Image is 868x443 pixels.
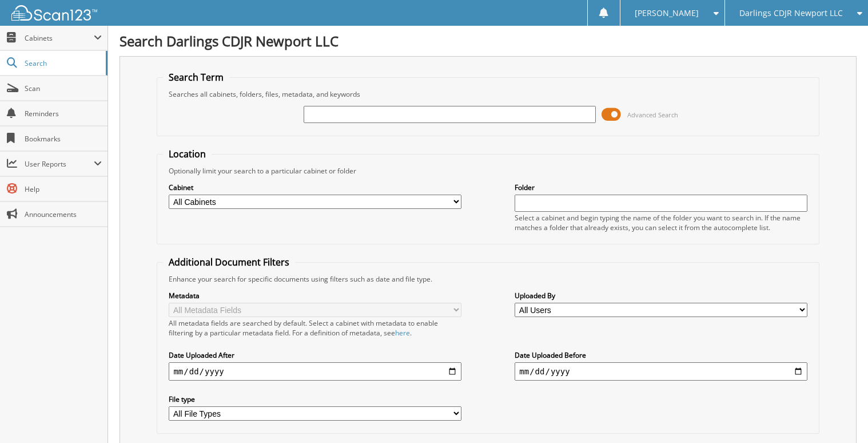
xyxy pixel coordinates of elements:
[635,10,699,17] span: [PERSON_NAME]
[515,291,807,300] label: Uploaded By
[515,183,807,192] label: Folder
[163,148,212,160] legend: Location
[515,350,807,360] label: Date Uploaded Before
[163,89,813,99] div: Searches all cabinets, folders, files, metadata, and keywords
[25,33,94,43] span: Cabinets
[163,71,229,84] legend: Search Term
[169,350,461,360] label: Date Uploaded After
[515,213,807,232] div: Select a cabinet and begin typing the name of the folder you want to search in. If the name match...
[25,134,102,144] span: Bookmarks
[169,394,461,404] label: File type
[25,209,102,219] span: Announcements
[25,109,102,118] span: Reminders
[169,362,461,381] input: start
[25,184,102,194] span: Help
[25,58,100,68] span: Search
[163,274,813,284] div: Enhance your search for specific documents using filters such as date and file type.
[25,84,102,93] span: Scan
[163,256,295,268] legend: Additional Document Filters
[739,10,843,17] span: Darlings CDJR Newport LLC
[120,31,857,50] h1: Search Darlings CDJR Newport LLC
[395,328,410,338] a: here
[163,166,813,176] div: Optionally limit your search to a particular cabinet or folder
[169,318,461,338] div: All metadata fields are searched by default. Select a cabinet with metadata to enable filtering b...
[169,291,461,300] label: Metadata
[11,5,97,21] img: scan123-logo-white.svg
[515,362,807,381] input: end
[627,110,678,119] span: Advanced Search
[25,159,94,169] span: User Reports
[169,183,461,192] label: Cabinet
